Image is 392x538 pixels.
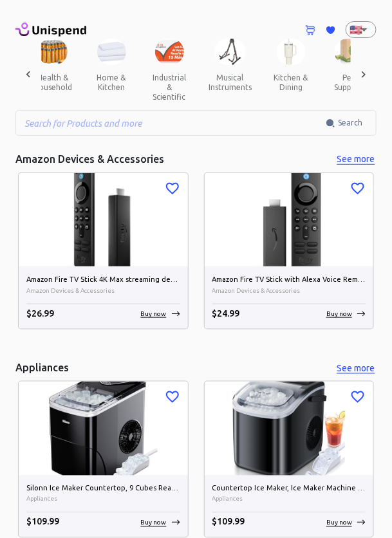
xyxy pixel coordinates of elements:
span: Appliances [26,494,180,505]
img: Musical Instruments [214,39,247,65]
img: Silonn Ice Maker Countertop, 9 Cubes Ready in 6 Mins, 26lbs in 24Hrs, Self-Cleaning Ice Machine w... [19,382,188,475]
button: home & kitchen [82,65,140,100]
img: Amazon Fire TV Stick with Alexa Voice Remote (includes TV controls), free &amp; live TV without c... [205,173,374,266]
button: See more [335,151,377,167]
button: health & household [23,65,82,100]
h5: Appliances [15,361,69,375]
h6: Amazon Fire TV Stick 4K Max streaming device, Wi-Fi 6, Alexa Voice Remote (includes TV controls) [26,274,180,286]
img: Amazon Fire TV Stick 4K Max streaming device, Wi-Fi 6, Alexa Voice Remote (includes TV controls) ... [19,173,188,266]
h6: Countertop Ice Maker, Ice Maker Machine 6 Mins 9 Bullet Ice, 26.5lbs/24Hrs, Portable Ice Maker Ma... [212,483,366,495]
span: $ 109.99 [26,517,59,527]
span: Search [338,116,362,129]
span: $ 26.99 [26,308,54,319]
img: Industrial & Scientific [155,39,184,65]
button: musical instruments [198,65,262,100]
img: Kitchen & Dining [277,39,306,65]
span: Appliances [212,494,366,505]
h5: Amazon Devices & Accessories [15,153,164,166]
button: industrial & scientific [140,65,198,109]
img: Pet Supplies [335,39,364,65]
span: $ 24.99 [212,308,240,319]
p: Buy now [141,518,167,528]
img: Health & Household [38,39,68,65]
input: Search for Products and more [15,110,326,136]
span: Amazon Devices & Accessories [26,286,180,296]
button: See more [335,360,377,376]
span: $ 109.99 [212,517,245,527]
span: Amazon Devices & Accessories [212,286,366,296]
div: 🇺🇸 [346,21,377,38]
p: Buy now [326,309,352,319]
p: 🇺🇸 [350,22,356,37]
img: Countertop Ice Maker, Ice Maker Machine 6 Mins 9 Bullet Ice, 26.5lbs/24Hrs, Portable Ice Maker Ma... [205,382,374,475]
button: pet supplies [320,65,378,100]
h6: Amazon Fire TV Stick with Alexa Voice Remote (includes TV controls), free &amp; live TV without c... [212,274,366,286]
p: Buy now [141,309,167,319]
img: Home & Kitchen [97,39,126,65]
h6: Silonn Ice Maker Countertop, 9 Cubes Ready in 6 Mins, 26lbs in 24Hrs, Self-Cleaning Ice Machine w... [26,483,180,495]
p: Buy now [326,518,352,528]
button: kitchen & dining [262,65,320,100]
